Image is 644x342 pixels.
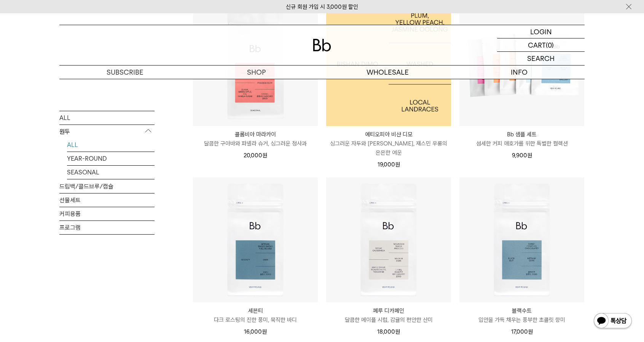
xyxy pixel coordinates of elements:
[326,177,451,302] img: 페루 디카페인
[546,38,554,51] p: (0)
[193,306,318,324] a: 세븐티 다크 로스팅의 진한 풍미, 묵직한 바디
[459,139,584,148] p: 섬세한 커피 애호가를 위한 특별한 컬렉션
[326,139,451,157] p: 싱그러운 자두와 [PERSON_NAME], 재스민 우롱의 은은한 여운
[459,315,584,324] p: 입안을 가득 채우는 풍부한 초콜릿 향미
[262,152,267,159] span: 원
[59,207,155,220] a: 커피용품
[326,306,451,324] a: 페루 디카페인 달콤한 메이플 시럽, 감귤의 편안한 산미
[59,193,155,206] a: 선물세트
[453,66,585,79] p: INFO
[59,111,155,124] a: ALL
[193,139,318,148] p: 달콤한 구아바와 파넬라 슈거, 싱그러운 청사과
[593,312,633,331] img: 카카오톡 채널 1:1 채팅 버튼
[512,152,532,159] span: 9,900
[459,306,584,324] a: 블랙수트 입안을 가득 채우는 풍부한 초콜릿 향미
[528,328,533,335] span: 원
[244,328,267,335] span: 16,000
[193,130,318,139] p: 콜롬비아 마라카이
[286,3,358,10] a: 신규 회원 가입 시 3,000원 할인
[459,130,584,148] a: Bb 샘플 세트 섬세한 커피 애호가를 위한 특별한 컬렉션
[67,138,155,151] a: ALL
[193,306,318,315] p: 세븐티
[313,39,331,51] img: 로고
[193,130,318,148] a: 콜롬비아 마라카이 달콤한 구아바와 파넬라 슈거, 싱그러운 청사과
[67,152,155,165] a: YEAR-ROUND
[191,66,322,79] a: SHOP
[326,306,451,315] p: 페루 디카페인
[527,52,555,65] p: SEARCH
[67,165,155,179] a: SEASONAL
[59,66,191,79] a: SUBSCRIBE
[459,306,584,315] p: 블랙수트
[326,315,451,324] p: 달콤한 메이플 시럽, 감귤의 편안한 산미
[497,38,585,52] a: CART (0)
[244,152,267,159] span: 20,000
[193,177,318,302] img: 세븐티
[395,161,400,168] span: 원
[59,179,155,193] a: 드립백/콜드브루/캡슐
[530,25,552,38] p: LOGIN
[377,328,400,335] span: 18,000
[193,315,318,324] p: 다크 로스팅의 진한 풍미, 묵직한 바디
[527,152,532,159] span: 원
[511,328,533,335] span: 17,000
[322,66,453,79] p: WHOLESALE
[326,130,451,139] p: 에티오피아 비샨 디모
[459,130,584,139] p: Bb 샘플 세트
[497,25,585,38] a: LOGIN
[59,221,155,234] a: 프로그램
[378,161,400,168] span: 19,000
[395,328,400,335] span: 원
[59,125,155,138] p: 원두
[326,130,451,157] a: 에티오피아 비샨 디모 싱그러운 자두와 [PERSON_NAME], 재스민 우롱의 은은한 여운
[262,328,267,335] span: 원
[459,177,584,302] img: 블랙수트
[528,38,546,51] p: CART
